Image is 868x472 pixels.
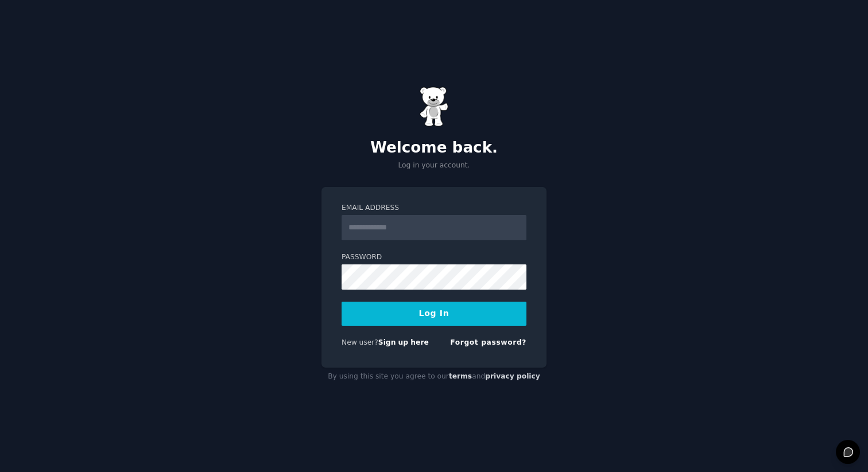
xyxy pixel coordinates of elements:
a: Forgot password? [450,338,526,346]
span: New user? [342,338,378,346]
img: Gummy Bear [420,87,448,127]
button: Log In [342,302,526,326]
label: Email Address [342,203,526,213]
p: Log in your account. [321,161,547,171]
div: By using this site you agree to our and [321,368,547,386]
a: terms [449,372,472,380]
h2: Welcome back. [321,139,547,157]
a: Sign up here [378,338,429,346]
a: privacy policy [485,372,540,380]
label: Password [342,252,526,263]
